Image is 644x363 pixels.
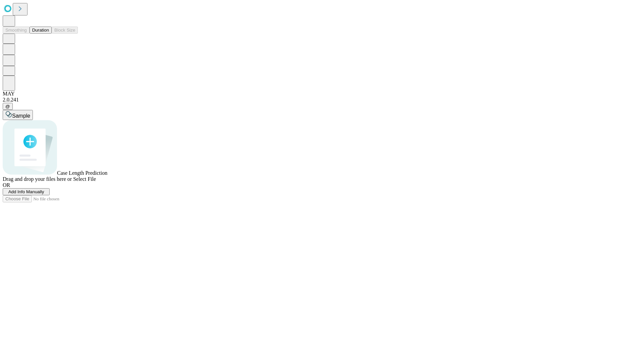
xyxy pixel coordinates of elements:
[3,91,641,97] div: MAY
[12,113,30,119] span: Sample
[3,27,30,34] button: Smoothing
[3,97,641,103] div: 2.0.241
[3,176,72,182] span: Drag and drop your files here or
[30,27,52,34] button: Duration
[3,182,10,188] span: OR
[3,103,13,110] button: @
[5,104,10,109] span: @
[57,170,107,176] span: Case Length Prediction
[3,110,33,120] button: Sample
[3,188,50,195] button: Add Info Manually
[52,27,78,34] button: Block Size
[73,176,96,182] span: Select File
[8,189,44,194] span: Add Info Manually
